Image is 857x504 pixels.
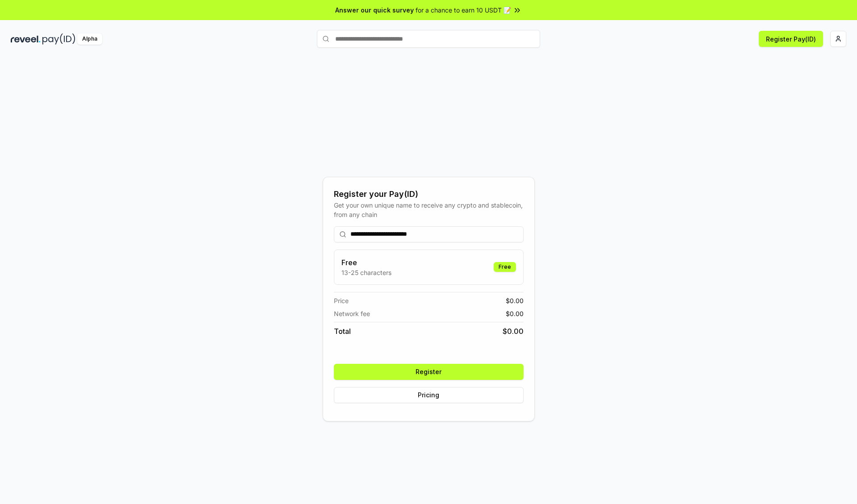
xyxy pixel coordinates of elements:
[341,257,391,268] h3: Free
[334,188,524,200] div: Register your Pay(ID)
[506,296,524,305] span: $ 0.00
[759,31,823,47] button: Register Pay(ID)
[334,200,524,219] div: Get your own unique name to receive any crypto and stablecoin, from any chain
[416,5,511,15] span: for a chance to earn 10 USDT 📝
[77,33,102,45] div: Alpha
[494,262,516,272] div: Free
[42,33,75,45] img: pay_id
[334,326,351,337] span: Total
[334,364,524,380] button: Register
[503,326,524,337] span: $ 0.00
[334,387,524,403] button: Pricing
[334,296,349,305] span: Price
[11,33,41,45] img: reveel_dark
[341,268,391,277] p: 13-25 characters
[335,5,414,15] span: Answer our quick survey
[506,309,524,318] span: $ 0.00
[334,309,370,318] span: Network fee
